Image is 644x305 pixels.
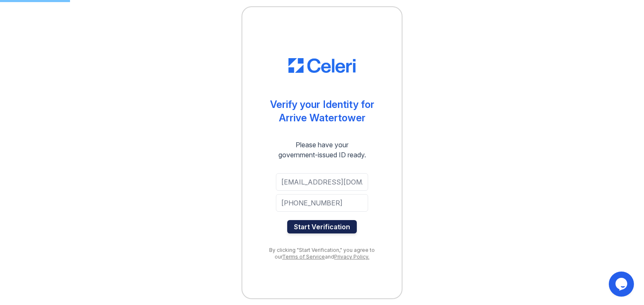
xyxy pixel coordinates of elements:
a: Terms of Service [282,254,325,260]
div: Please have your government-issued ID ready. [263,140,381,160]
img: CE_Logo_Blue-a8612792a0a2168367f1c8372b55b34899dd931a85d93a1a3d3e32e68fde9ad4.png [288,58,356,73]
a: Privacy Policy. [334,254,369,260]
div: By clicking "Start Verification," you agree to our and [259,247,385,260]
iframe: chat widget [609,272,636,297]
input: Email [276,173,368,191]
input: Phone [276,194,368,212]
button: Start Verification [287,220,357,233]
div: Verify your Identity for Arrive Watertower [270,98,374,125]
